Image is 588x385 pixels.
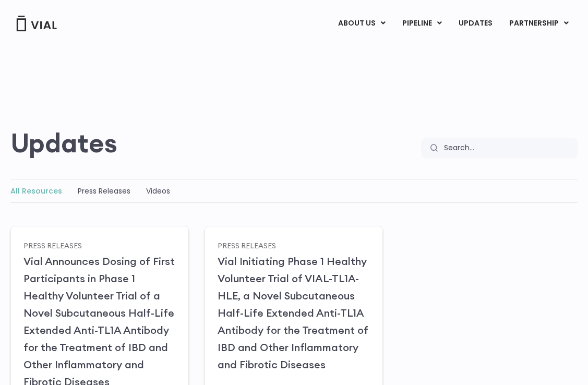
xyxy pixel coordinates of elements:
a: PIPELINEMenu Toggle [394,15,450,32]
a: ABOUT USMenu Toggle [330,15,393,32]
a: UPDATES [450,15,500,32]
a: Press Releases [23,240,82,250]
img: Vial Logo [16,16,57,31]
a: Press Releases [218,240,276,250]
a: Vial Initiating Phase 1 Healthy Volunteer Trial of VIAL-TL1A-HLE, a Novel Subcutaneous Half-Life ... [218,255,368,371]
input: Search... [437,138,578,158]
h2: Updates [10,128,117,158]
a: PARTNERSHIPMenu Toggle [501,15,577,32]
a: All Resources [10,186,62,196]
a: Videos [146,186,170,196]
a: Press Releases [78,186,130,196]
